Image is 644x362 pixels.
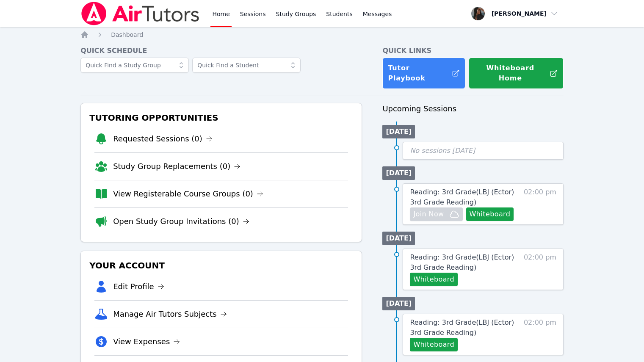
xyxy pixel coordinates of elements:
li: [DATE] [382,232,415,245]
a: Reading: 3rd Grade(LBJ (Ector) 3rd Grade Reading) [410,187,520,207]
li: [DATE] [382,166,415,180]
input: Quick Find a Student [192,58,301,73]
span: 02:00 pm [524,252,556,286]
span: Join Now [413,209,444,219]
li: [DATE] [382,125,415,138]
a: Dashboard [111,30,143,39]
h3: Your Account [88,258,355,273]
a: Requested Sessions (0) [113,133,213,145]
a: Reading: 3rd Grade(LBJ (Ector) 3rd Grade Reading) [410,252,520,273]
a: Tutor Playbook [382,58,465,89]
a: Study Group Replacements (0) [113,160,240,172]
button: Whiteboard [410,338,458,351]
h4: Quick Links [382,46,564,56]
span: Reading: 3rd Grade ( LBJ (Ector) 3rd Grade Reading ) [410,188,514,206]
span: Messages [363,10,392,18]
button: Join Now [410,207,462,221]
a: Manage Air Tutors Subjects [113,308,227,320]
span: 02:00 pm [524,318,556,351]
button: Whiteboard Home [469,58,564,89]
li: [DATE] [382,297,415,310]
nav: Breadcrumb [80,30,564,39]
span: Reading: 3rd Grade ( LBJ (Ector) 3rd Grade Reading ) [410,253,514,271]
span: Dashboard [111,31,143,38]
a: View Registerable Course Groups (0) [113,188,263,200]
a: Reading: 3rd Grade(LBJ (Ector) 3rd Grade Reading) [410,318,520,338]
span: 02:00 pm [524,187,556,221]
button: Whiteboard [410,273,458,286]
a: View Expenses [113,336,180,348]
h4: Quick Schedule [80,46,362,56]
span: No sessions [DATE] [410,146,475,155]
input: Quick Find a Study Group [80,58,189,73]
span: Reading: 3rd Grade ( LBJ (Ector) 3rd Grade Reading ) [410,318,514,337]
a: Open Study Group Invitations (0) [113,216,249,227]
a: Edit Profile [113,281,164,293]
h3: Upcoming Sessions [382,103,564,115]
img: Air Tutors [80,2,200,25]
button: Whiteboard [466,207,514,221]
h3: Tutoring Opportunities [88,110,355,125]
